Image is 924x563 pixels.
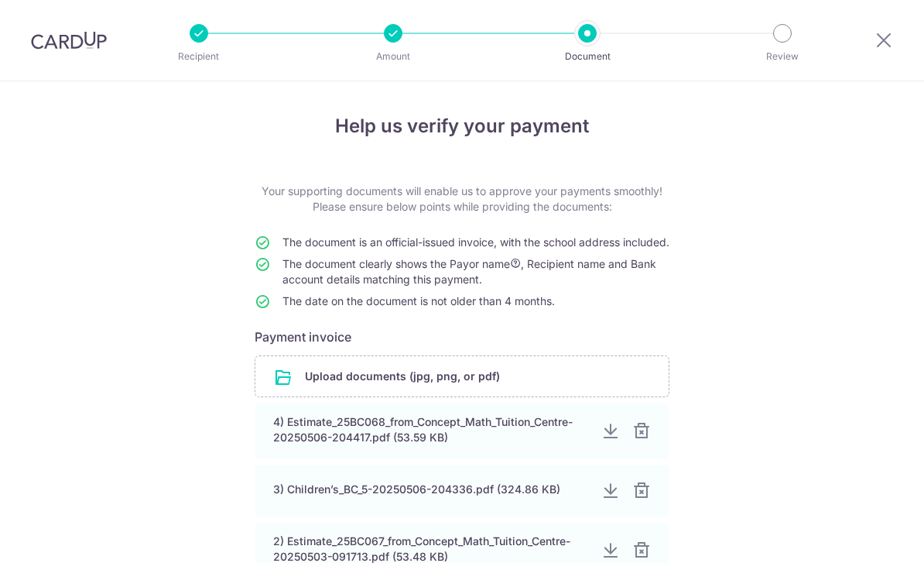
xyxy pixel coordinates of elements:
[31,31,107,50] img: CardUp
[255,112,669,140] h4: Help us verify your payment
[336,49,450,64] p: Amount
[273,482,589,497] div: 3) Children’s_BC_5-20250506-204336.pdf (324.86 KB)
[530,49,645,64] p: Document
[273,414,589,445] div: 4) Estimate_25BC068_from_Concept_Math_Tuition_Centre-20250506-204417.pdf (53.59 KB)
[282,257,656,286] span: The document clearly shows the Payor name , Recipient name and Bank account details matching this...
[282,294,555,307] span: The date on the document is not older than 4 months.
[725,49,840,64] p: Review
[142,49,256,64] p: Recipient
[255,328,669,346] h6: Payment invoice
[255,184,669,215] p: Your supporting documents will enable us to approve your payments smoothly! Please ensure below p...
[282,235,669,249] span: The document is an official-issued invoice, with the school address included.
[255,355,669,397] div: Upload documents (jpg, png, or pdf)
